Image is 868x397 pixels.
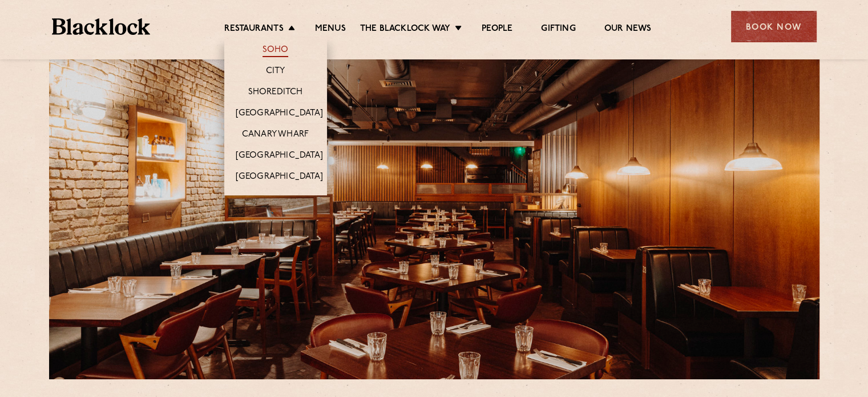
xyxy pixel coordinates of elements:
a: Shoreditch [248,87,303,99]
a: Restaurants [224,23,284,36]
a: City [266,66,285,78]
a: Gifting [541,23,575,36]
a: Menus [315,23,346,36]
a: Soho [263,45,289,57]
a: [GEOGRAPHIC_DATA] [236,150,323,163]
a: [GEOGRAPHIC_DATA] [236,171,323,184]
a: Canary Wharf [242,129,309,142]
div: Book Now [731,11,817,42]
img: BL_Textured_Logo-footer-cropped.svg [52,18,151,35]
a: Our News [604,23,652,36]
a: The Blacklock Way [360,23,450,36]
a: People [482,23,512,36]
a: [GEOGRAPHIC_DATA] [236,108,323,121]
